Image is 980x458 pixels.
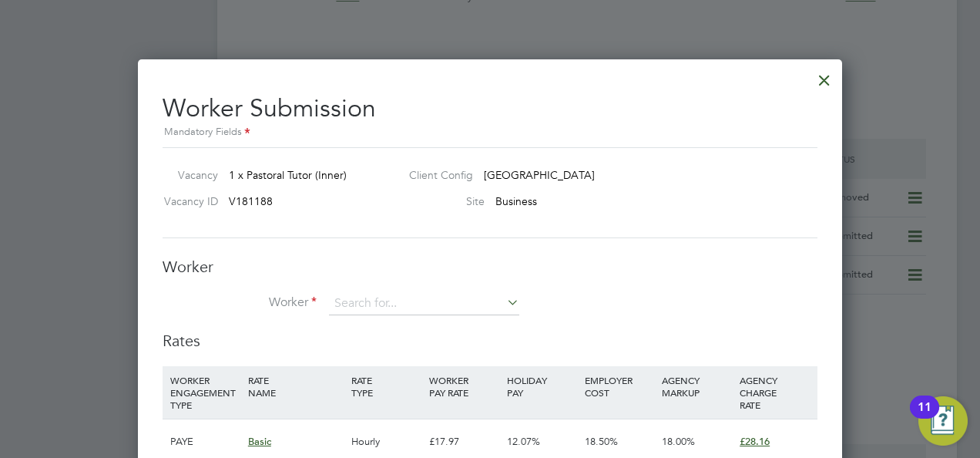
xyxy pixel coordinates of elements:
[163,295,317,311] label: Worker
[740,435,770,448] span: £28.16
[156,194,218,208] label: Vacancy ID
[662,435,695,448] span: 18.00%
[425,366,503,406] div: WORKER PAY RATE
[163,331,817,351] h3: Rates
[248,435,271,448] span: Basic
[581,366,659,406] div: EMPLOYER COST
[229,194,273,208] span: V181188
[163,257,817,277] h3: Worker
[163,124,817,141] div: Mandatory Fields
[585,435,618,448] span: 18.50%
[397,168,473,182] label: Client Config
[329,292,519,315] input: Search for...
[484,168,595,182] span: [GEOGRAPHIC_DATA]
[397,194,485,208] label: Site
[156,168,218,182] label: Vacancy
[507,435,540,448] span: 12.07%
[166,366,244,419] div: WORKER ENGAGEMENT TYPE
[163,81,817,142] h2: Worker Submission
[503,366,581,406] div: HOLIDAY PAY
[244,366,347,406] div: RATE NAME
[918,396,968,446] button: Open Resource Center, 11 new notifications
[347,366,425,406] div: RATE TYPE
[229,168,347,182] span: 1 x Pastoral Tutor (Inner)
[736,366,814,419] div: AGENCY CHARGE RATE
[918,407,931,427] div: 11
[658,366,736,406] div: AGENCY MARKUP
[495,194,537,208] span: Business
